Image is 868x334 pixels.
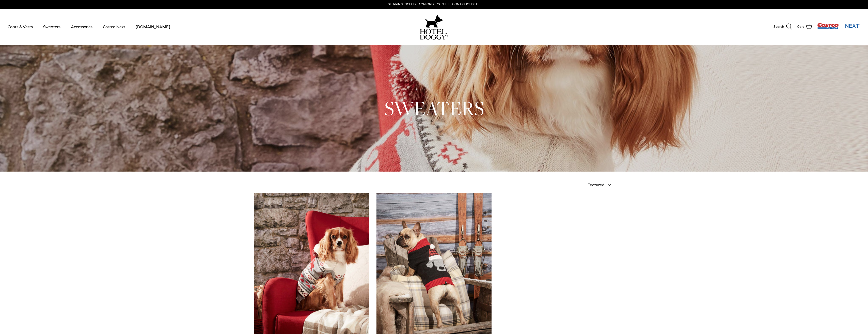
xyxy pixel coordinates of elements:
img: Costco Next [817,23,860,29]
a: Visit Costco Next [817,26,860,30]
h1: SWEATERS [254,96,614,121]
a: hoteldoggy.com hoteldoggycom [420,14,448,40]
a: Costco Next [98,18,130,35]
button: Featured [588,179,614,190]
span: Cart [797,24,804,29]
a: [DOMAIN_NAME] [131,18,175,35]
a: Sweaters [39,18,65,35]
span: Featured [588,183,604,187]
a: Cart [797,23,812,30]
a: Search [774,23,792,30]
img: hoteldoggy.com [425,14,443,29]
img: hoteldoggycom [420,29,448,40]
a: Accessories [66,18,97,35]
a: Coats & Vests [3,18,37,35]
span: Search [774,24,784,29]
